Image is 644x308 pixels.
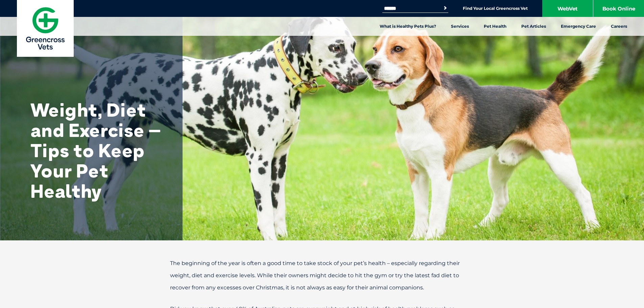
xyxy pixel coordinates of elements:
button: Search [442,5,449,11]
span: The beginning of the year is often a good time to take stock of your pet’s health – especially re... [170,260,460,291]
a: Find Your Local Greencross Vet [463,6,528,11]
a: Careers [603,17,635,36]
h1: Weight, Diet and Exercise – Tips to Keep Your Pet Healthy [30,100,166,201]
a: Pet Articles [514,17,553,36]
a: What is Healthy Pets Plus? [372,17,444,36]
a: Services [444,17,476,36]
a: Emergency Care [553,17,603,36]
a: Pet Health [476,17,514,36]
